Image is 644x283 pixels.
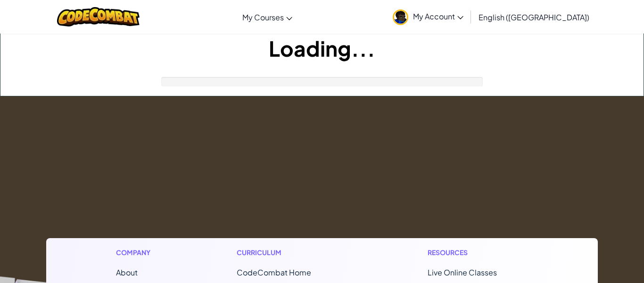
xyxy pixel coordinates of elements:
h1: Curriculum [237,248,351,257]
a: Live Online Classes [428,267,497,277]
a: English ([GEOGRAPHIC_DATA]) [474,4,594,30]
span: CodeCombat Home [237,267,311,277]
span: My Account [413,11,463,21]
span: My Courses [242,12,284,22]
h1: Resources [428,248,528,257]
img: CodeCombat logo [57,7,140,26]
a: My Courses [238,4,297,30]
a: About [116,267,138,277]
h1: Company [116,248,160,257]
span: English ([GEOGRAPHIC_DATA]) [479,12,589,22]
img: avatar [393,9,408,25]
h1: Loading... [0,34,644,63]
a: My Account [388,2,468,32]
